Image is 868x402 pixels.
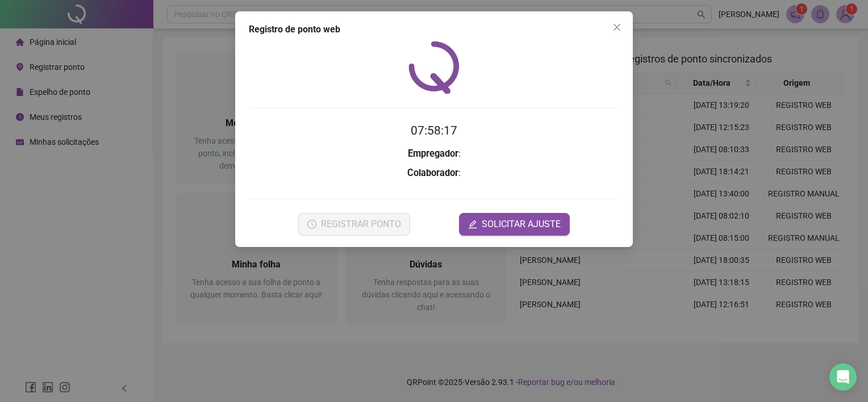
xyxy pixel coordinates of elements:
span: SOLICITAR AJUSTE [482,217,561,231]
span: close [612,23,621,32]
button: REGISTRAR PONTO [298,213,410,236]
h3: : [249,166,619,181]
time: 07:58:17 [411,124,457,137]
div: Open Intercom Messenger [829,363,857,391]
strong: Empregador [408,148,458,159]
div: Registro de ponto web [249,23,619,36]
h3: : [249,146,619,161]
button: editSOLICITAR AJUSTE [459,213,570,236]
button: Close [608,18,626,36]
img: QRPoint [408,41,460,94]
span: edit [468,220,477,229]
strong: Colaborador [407,167,458,178]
